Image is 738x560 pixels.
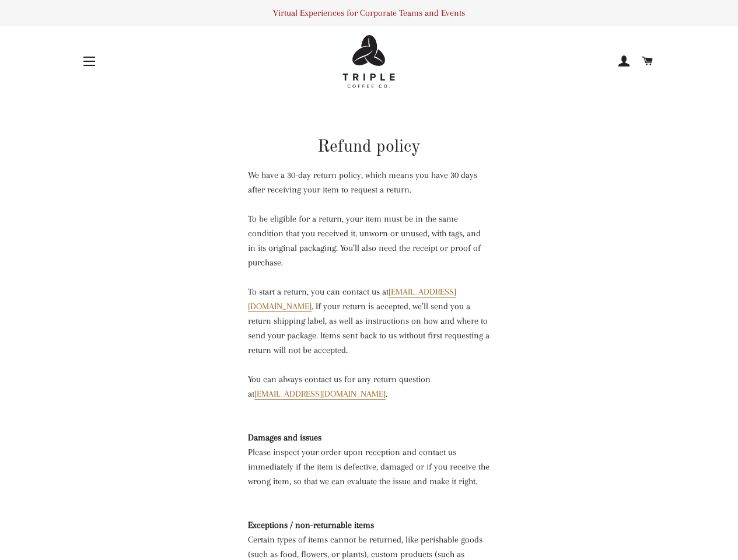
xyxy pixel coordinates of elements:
a: [EMAIL_ADDRESS][DOMAIN_NAME] [254,388,386,400]
p: We have a 30-day return policy, which means you have 30 days after receiving your item to request... [248,168,490,401]
h1: Refund policy [248,135,490,159]
strong: Damages and issues [248,432,321,443]
p: Please inspect your order upon reception and contact us immediately if the item is defective, dam... [248,430,490,489]
strong: Exceptions / non-returnable items [248,520,374,530]
img: Triple Coffee Co - Logo [342,35,395,88]
a: [EMAIL_ADDRESS][DOMAIN_NAME] [248,286,456,312]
